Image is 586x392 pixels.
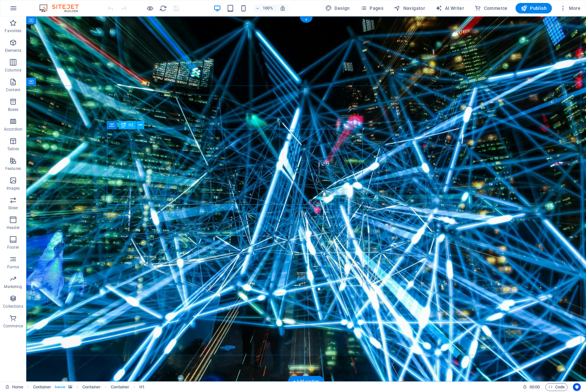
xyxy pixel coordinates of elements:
p: Forms [7,264,19,270]
p: Header [7,225,20,230]
span: AI Writer [435,5,464,11]
p: Accordion [4,127,22,132]
button: Usercentrics [573,383,581,391]
span: . banner [54,383,66,391]
button: reload [159,4,167,12]
img: Editor Logo [38,4,87,12]
span: More [560,5,580,11]
span: : [534,384,535,389]
button: Code [545,383,568,391]
p: Features [5,166,21,171]
button: More [557,3,583,13]
span: Design [325,5,350,11]
button: Click here to leave preview mode and continue editing [146,4,154,12]
p: Content [6,87,20,93]
p: Footer [7,245,19,250]
p: Collections [3,304,23,309]
span: Publish [521,5,547,11]
div: + [300,17,313,23]
span: Commerce [475,5,508,11]
button: Design [323,3,353,13]
span: Pages [360,5,383,11]
button: Navigator [391,3,428,13]
span: Click to select. Double-click to edit [82,383,101,391]
div: + Add section [288,376,324,387]
p: Images [7,186,20,191]
h6: Session time [523,383,540,391]
span: 00 00 [530,383,540,391]
p: Commerce [3,323,23,329]
button: AI Writer [433,3,467,13]
span: Click to select. Double-click to edit [33,383,51,391]
button: Commerce [472,3,510,13]
span: Code [548,383,565,391]
nav: breadcrumb [33,383,145,391]
a: Click to cancel selection. Double-click to open Pages [5,383,23,391]
p: Slider [8,205,18,211]
button: Pages [358,3,386,13]
p: Columns [5,68,21,73]
i: This element contains a background [68,385,72,389]
p: Elements [5,48,22,53]
span: Click to select. Double-click to edit [139,383,145,391]
button: Publish [515,3,552,13]
h6: 100% [263,4,273,12]
iframe: To enrich screen reader interactions, please activate Accessibility in Grammarly extension settings [26,16,586,382]
p: Tables [7,146,19,152]
span: Navigator [394,5,425,11]
button: 100% [253,4,276,12]
p: Favorites [5,28,21,33]
div: Design (Ctrl+Alt+Y) [323,3,353,13]
i: On resize automatically adjust zoom level to fit chosen device. [280,5,286,11]
i: Reload page [159,5,167,12]
span: Click to select. Double-click to edit [111,383,129,391]
span: H1 [129,123,133,127]
p: Boxes [8,107,19,112]
p: Marketing [4,284,22,289]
